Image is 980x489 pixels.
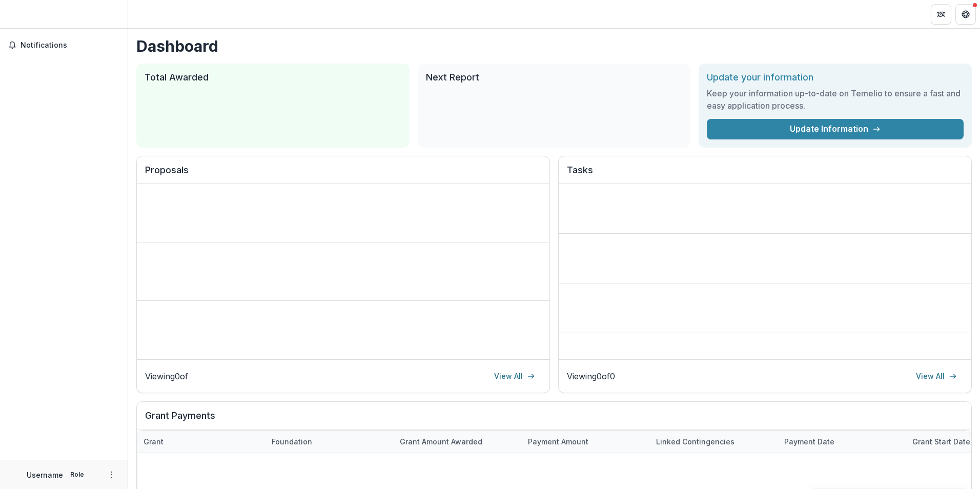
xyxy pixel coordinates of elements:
[931,4,951,25] button: Partners
[488,368,541,384] a: View All
[21,41,119,50] span: Notifications
[567,165,963,184] h2: Tasks
[145,410,963,430] h2: Grant Payments
[955,4,976,25] button: Get Help
[707,72,964,83] h2: Update your information
[707,87,964,112] h3: Keep your information up-to-date on Temelio to ensure a fast and easy application process.
[145,370,188,382] p: Viewing 0 of
[4,37,124,53] button: Notifications
[27,470,63,480] p: Username
[567,370,615,382] p: Viewing 0 of 0
[67,470,87,479] p: Role
[707,119,964,139] a: Update Information
[136,37,972,55] h1: Dashboard
[145,165,541,184] h2: Proposals
[426,72,683,83] h2: Next Report
[105,468,117,481] button: More
[910,368,963,384] a: View All
[145,72,401,83] h2: Total Awarded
